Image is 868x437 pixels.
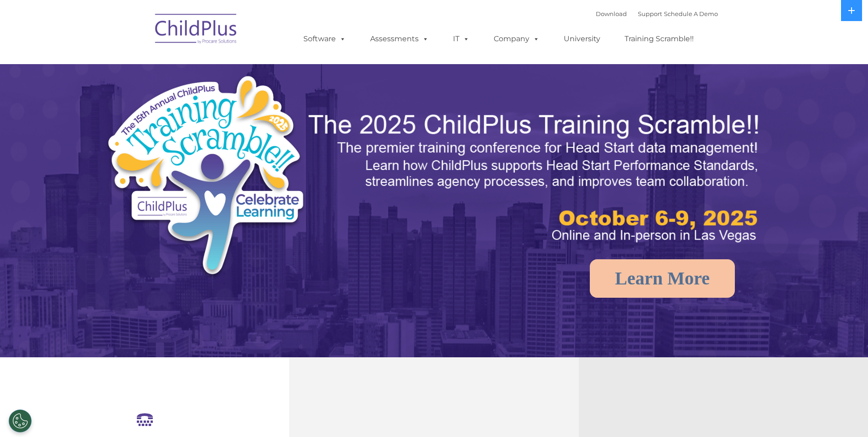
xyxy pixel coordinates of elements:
img: ChildPlus by Procare Solutions [151,7,242,53]
a: University [555,30,609,48]
font: | [596,10,718,17]
a: Download [596,10,627,17]
button: Cookies Settings [9,410,32,432]
a: Schedule A Demo [664,10,718,17]
a: Software [294,30,355,48]
a: Company [485,30,549,48]
a: Training Scramble!! [615,30,703,48]
a: Support [638,10,662,17]
a: Assessments [361,30,438,48]
a: Learn More [590,259,735,298]
a: IT [444,30,479,48]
